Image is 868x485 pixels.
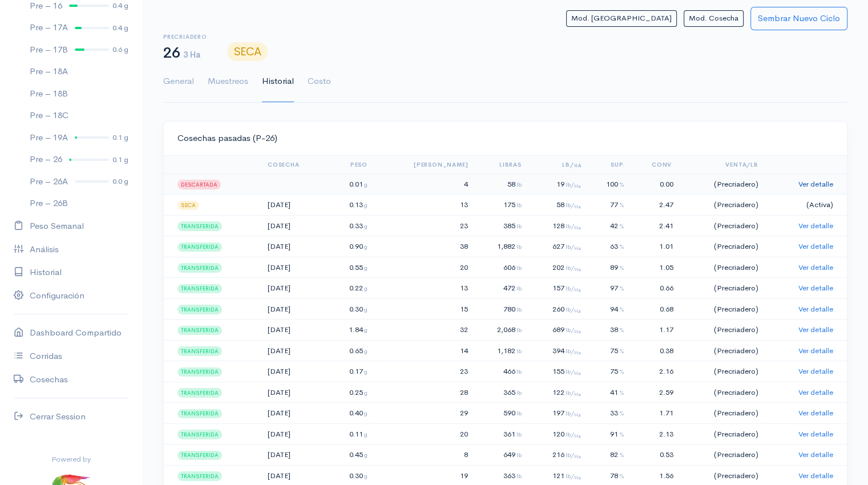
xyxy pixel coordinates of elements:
a: Historial [262,61,294,102]
sub: Ha [574,204,581,209]
td: 19 [526,173,586,195]
td: 0.38 [629,340,678,361]
span: TRANSFERIDA [177,451,222,460]
td: 216 [526,444,586,466]
td: 4 [372,173,473,195]
span: lb [516,242,522,250]
span: % [619,222,624,230]
sub: Ha [574,370,581,376]
td: 0.90 [328,236,372,257]
div: Pre – 18A [30,65,68,78]
td: 0.13 [328,195,372,216]
td: 0.55 [328,257,372,278]
span: % [619,472,624,480]
td: 590 [473,403,526,424]
span: lb [516,430,522,438]
th: Sup. [586,156,629,174]
a: Ver detalle [798,262,833,272]
div: 0.4 g [112,22,128,34]
td: [DATE] [263,382,328,403]
th: Lb/ [526,156,586,174]
span: g [364,201,368,209]
td: [DATE] [263,298,328,320]
span: TRANSFERIDA [177,326,222,335]
td: 15 [372,298,473,320]
td: [DATE] [263,423,328,444]
a: Muestreos [208,61,248,102]
span: TRANSFERIDA [177,471,222,480]
span: lb [516,409,522,417]
span: g [364,451,368,459]
span: % [619,326,624,334]
td: 365 [473,382,526,403]
td: 97 [586,278,629,299]
span: g [364,472,368,480]
span: g [364,326,368,334]
span: % [619,242,624,250]
td: 2.47 [629,195,678,216]
td: 0.66 [629,278,678,299]
td: (Precriadero) [678,340,763,361]
button: Sembrar Nuevo Ciclo [750,7,847,30]
td: 466 [473,361,526,382]
span: lb [516,201,522,209]
td: 202 [526,257,586,278]
div: Pre – 17B [30,43,68,56]
td: 13 [372,195,473,216]
td: 0.11 [328,423,372,444]
span: TRANSFERIDA [177,367,222,377]
span: lb [516,451,522,459]
th: Cosecha [263,156,328,174]
td: [DATE] [263,257,328,278]
td: (Precriadero) [678,444,763,466]
span: lb [516,222,522,230]
span: TRANSFERIDA [177,430,222,439]
span: TRANSFERIDA [177,242,222,252]
div: Pre – 19A [30,131,68,144]
span: lb/ [566,451,581,459]
td: 0.40 [328,403,372,424]
span: lb/ [566,222,581,230]
span: g [364,389,368,397]
span: lb/ [566,284,581,292]
a: Ver detalle [798,304,833,314]
td: 13 [372,278,473,299]
div: Pre – 26B [30,197,68,210]
th: Venta/lb [678,156,763,174]
td: 32 [372,320,473,341]
span: TRANSFERIDA [177,221,222,231]
td: 394 [526,340,586,361]
td: (Precriadero) [678,423,763,444]
span: lb/ [566,326,581,334]
sub: Ha [574,475,581,480]
span: % [619,305,624,313]
td: (Precriadero) [678,195,763,216]
sub: Ha [574,329,581,334]
span: % [619,201,624,209]
td: 23 [372,361,473,382]
td: 58 [526,195,586,216]
span: % [619,264,624,272]
th: Libras [473,156,526,174]
th: Conv. [629,156,678,174]
div: 0.1 g [112,154,128,165]
a: Ver detalle [798,366,833,376]
td: 155 [526,361,586,382]
td: 2.13 [629,423,678,444]
div: Pre – 26A [30,175,68,188]
a: Ver detalle [798,179,833,189]
td: 29 [372,403,473,424]
td: 2.59 [629,382,678,403]
div: Pre – 18C [30,109,68,122]
span: lb/ [566,264,581,272]
span: lb [516,347,522,355]
a: General [163,61,194,102]
span: lb [516,264,522,272]
sub: Ha [574,391,581,397]
td: 1.05 [629,257,678,278]
span: g [364,430,368,438]
a: Ver detalle [798,408,833,418]
a: Ver detalle [798,325,833,334]
td: 20 [372,423,473,444]
td: 8 [372,444,473,466]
